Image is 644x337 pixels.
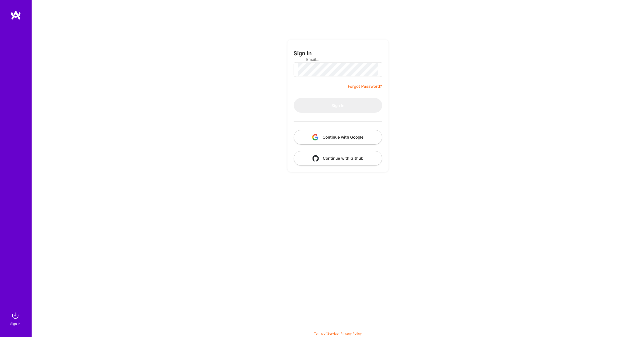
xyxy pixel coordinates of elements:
a: Terms of Service [314,331,339,335]
button: Continue with Google [294,130,382,145]
div: Sign In [10,321,20,326]
span: | [314,331,362,335]
img: icon [312,134,319,140]
h3: Sign In [294,50,312,57]
div: © 2025 ATeams Inc., All rights reserved. [32,321,644,334]
a: Privacy Policy [340,331,362,335]
img: icon [313,155,319,162]
input: Email... [306,53,370,66]
img: logo [11,11,21,20]
a: Forgot Password? [348,83,382,90]
img: sign in [10,310,21,321]
button: Continue with Github [294,151,382,166]
button: Sign In [294,98,382,113]
a: sign inSign In [11,310,21,326]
